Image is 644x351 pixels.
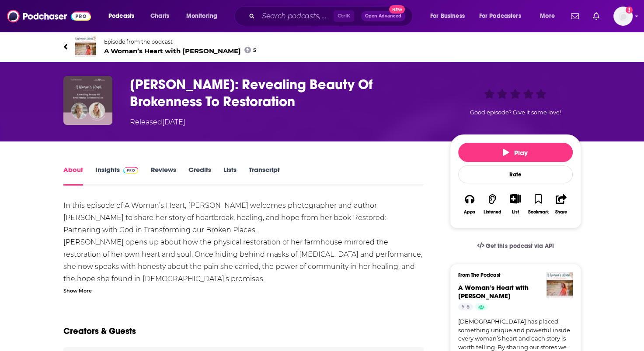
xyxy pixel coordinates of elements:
h2: Creators & Guests [63,326,136,337]
button: Share [550,188,572,220]
a: 5 [458,303,473,310]
button: Play [458,143,573,162]
h1: Meshali Mitchell: Revealing Beauty Of Brokenness To Restoration [130,76,436,110]
div: Share [555,210,567,215]
span: 5 [466,303,470,312]
img: A Woman’s Heart with Lisa Granger [75,36,96,57]
button: open menu [102,9,146,23]
a: Credits [188,165,211,186]
div: Released [DATE] [130,117,185,127]
a: InsightsPodchaser Pro [95,165,139,186]
span: Podcasts [108,10,134,22]
img: Podchaser Pro [123,167,139,174]
a: Lists [223,165,236,186]
a: Get this podcast via API [470,235,561,257]
span: A Woman’s Heart with [PERSON_NAME] [458,283,529,300]
button: Show profile menu [613,7,633,26]
div: Bookmark [528,210,548,215]
span: Ctrl K [334,10,354,22]
div: Listened [484,210,501,215]
button: open menu [534,9,566,23]
span: New [389,5,405,14]
img: Podchaser - Follow, Share and Rate Podcasts [7,8,91,24]
button: Listened [481,188,504,220]
a: A Woman’s Heart with Lisa Granger [458,283,529,300]
span: Logged in as KSteele [613,7,633,26]
span: A Woman’s Heart with [PERSON_NAME] [104,47,257,55]
a: Charts [145,9,174,23]
button: open menu [473,9,534,23]
a: Show notifications dropdown [567,9,582,24]
img: User Profile [613,7,633,26]
div: List [512,209,519,215]
a: About [63,165,83,186]
svg: Add a profile image [626,7,633,14]
button: open menu [424,9,476,23]
span: Charts [150,10,169,22]
button: Show More Button [506,194,524,203]
span: 5 [253,48,256,52]
div: Search podcasts, credits, & more... [243,6,421,26]
span: Monitoring [186,10,217,22]
span: Open Advanced [365,14,401,18]
div: Show More ButtonList [504,188,526,220]
span: Good episode? Give it some love! [470,109,561,116]
a: Show notifications dropdown [589,9,603,24]
h3: From The Podcast [458,272,566,278]
input: Search podcasts, credits, & more... [258,9,334,23]
div: Rate [458,165,573,183]
button: open menu [180,9,229,23]
a: Reviews [150,165,176,186]
span: More [540,10,555,22]
button: Apps [458,188,481,220]
img: A Woman’s Heart with Lisa Granger [547,272,573,298]
span: Get this podcast via API [486,242,553,250]
img: Meshali Mitchell: Revealing Beauty Of Brokenness To Restoration [63,76,112,125]
span: For Podcasters [479,10,521,22]
div: Apps [464,210,475,215]
a: A Woman’s Heart with Lisa GrangerEpisode from the podcastA Woman’s Heart with [PERSON_NAME]5 [63,36,322,57]
button: Open AdvancedNew [361,11,405,21]
span: Episode from the podcast [104,38,257,45]
span: Play [503,148,528,157]
a: Transcript [248,165,279,186]
button: Bookmark [527,188,550,220]
span: For Business [430,10,465,22]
